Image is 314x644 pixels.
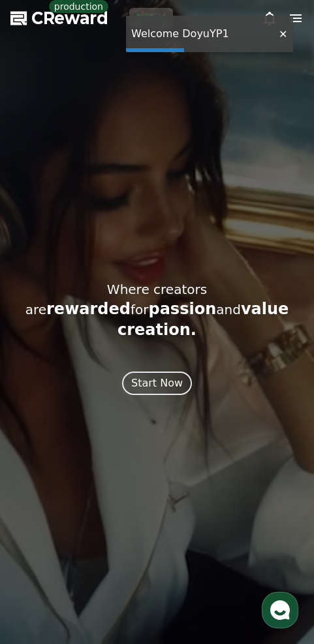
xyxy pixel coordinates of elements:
span: passion [148,300,216,318]
a: Admin [129,8,173,29]
a: 대화 [86,413,168,446]
a: Start Now [122,377,192,389]
span: CReward [31,8,108,29]
button: Start Now [122,372,192,395]
a: 설정 [168,413,251,446]
a: CReward [10,8,108,29]
span: 대화 [119,433,135,444]
a: 홈 [4,413,86,446]
span: 홈 [41,433,49,443]
div: Start Now [131,375,183,391]
span: rewarded [46,300,131,318]
span: 설정 [202,433,217,443]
